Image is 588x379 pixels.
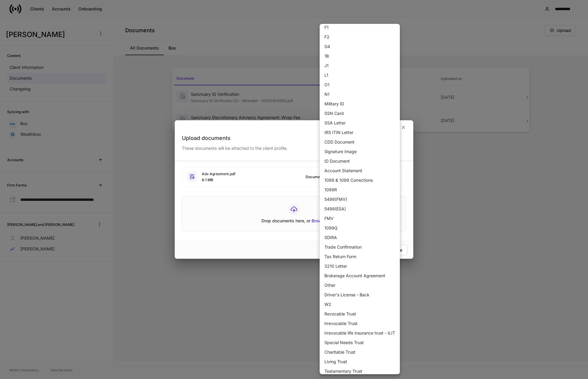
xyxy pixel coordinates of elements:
[320,156,400,166] li: ID Document
[320,338,400,347] li: Special Needs Trust
[320,319,400,328] li: Irrevocable Trust
[320,42,400,51] li: G4
[320,223,400,233] li: 1099Q
[320,309,400,319] li: Revocable Trust
[320,214,400,223] li: FMV
[320,175,400,185] li: 1099 & 1099 Corrections
[320,80,400,90] li: O1
[320,242,400,252] li: Trade Confirmation
[320,137,400,147] li: CDD Document
[320,252,400,261] li: Tax Return Form
[320,51,400,61] li: 1B
[320,128,400,137] li: IRS ITIN Letter
[320,118,400,128] li: SSA Letter
[320,166,400,175] li: Account Statement
[320,23,400,32] li: F1
[320,357,400,366] li: Living Trust
[320,271,400,281] li: Brokerage Account Agreement
[320,70,400,80] li: L1
[320,366,400,376] li: Testamentary Trust
[320,328,400,338] li: Irrevocable life insurance trust - ILIT
[320,195,400,204] li: 5498(FMV)
[320,147,400,156] li: Signature Image
[320,281,400,290] li: Other
[320,90,400,99] li: N1
[320,185,400,195] li: 1099R
[320,109,400,118] li: SSN Card
[320,300,400,309] li: W2
[320,61,400,70] li: J1
[320,233,400,242] li: SDIRA
[320,204,400,214] li: 5498(ESA)
[320,347,400,357] li: Charitable Trust
[320,261,400,271] li: 3210 Letter
[320,99,400,109] li: Military ID
[320,290,400,300] li: Driver's License - Back
[320,32,400,42] li: F2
